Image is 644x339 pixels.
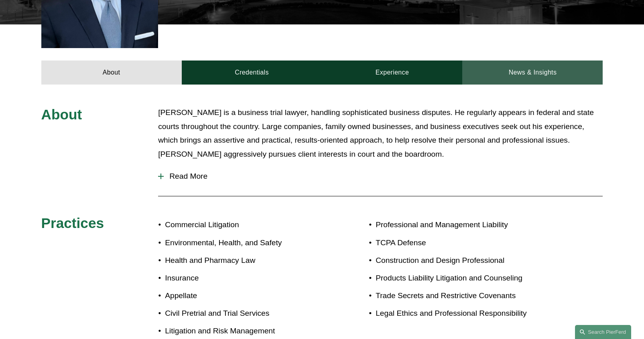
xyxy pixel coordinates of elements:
a: Credentials [182,61,322,85]
p: Commercial Litigation [165,218,322,232]
span: Read More [164,172,603,181]
p: Construction and Design Professional [376,254,556,268]
p: Legal Ethics and Professional Responsibility [376,307,556,321]
span: Practices [41,215,104,231]
p: [PERSON_NAME] is a business trial lawyer, handling sophisticated business disputes. He regularly ... [158,106,603,161]
p: Trade Secrets and Restrictive Covenants [376,289,556,303]
p: Litigation and Risk Management [165,324,322,338]
p: Insurance [165,271,322,285]
p: Professional and Management Liability [376,218,556,232]
p: TCPA Defense [376,236,556,250]
p: Products Liability Litigation and Counseling [376,271,556,285]
p: Appellate [165,289,322,303]
a: Experience [322,61,463,85]
a: About [41,61,182,85]
p: Health and Pharmacy Law [165,254,322,268]
a: Search this site [575,325,631,339]
button: Read More [158,166,603,187]
span: About [41,107,82,122]
a: News & Insights [462,61,603,85]
p: Environmental, Health, and Safety [165,236,322,250]
p: Civil Pretrial and Trial Services [165,307,322,321]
